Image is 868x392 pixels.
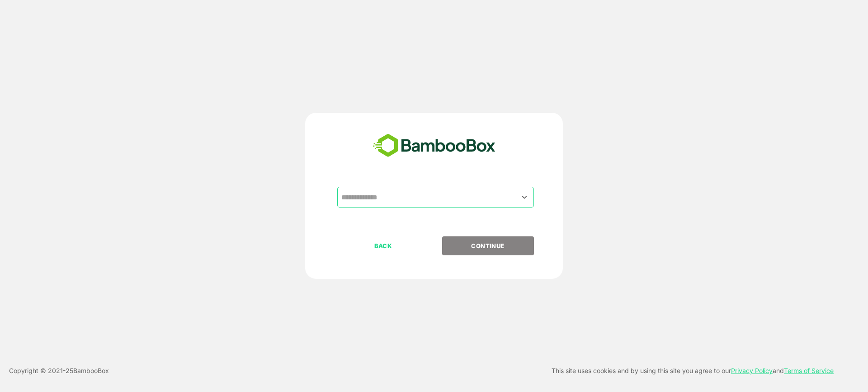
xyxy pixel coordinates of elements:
a: Terms of Service [784,367,834,374]
img: bamboobox [368,131,500,161]
button: Open [519,191,531,203]
p: Copyright © 2021- 25 BambooBox [9,365,109,376]
p: This site uses cookies and by using this site you agree to our and [552,365,834,376]
p: CONTINUE [443,241,533,251]
p: BACK [338,241,429,251]
a: Privacy Policy [731,367,773,374]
